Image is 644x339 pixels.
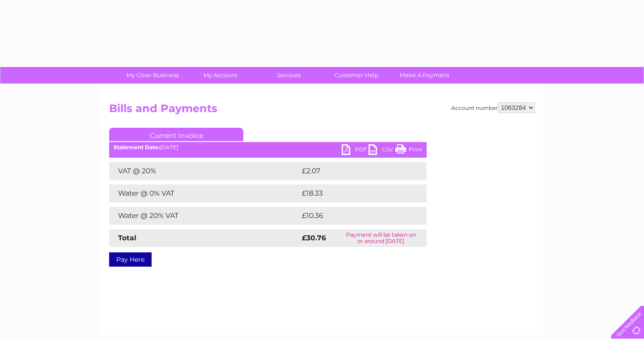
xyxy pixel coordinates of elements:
a: PDF [342,144,369,157]
td: Payment will be taken on or around [DATE] [335,229,427,247]
td: Water @ 20% VAT [109,207,300,225]
strong: Total [118,234,136,242]
a: CSV [369,144,395,157]
strong: £30.76 [302,234,326,242]
a: Customer Help [320,67,394,84]
td: Water @ 0% VAT [109,184,300,202]
a: Current Invoice [109,128,243,141]
td: £10.36 [300,207,408,225]
h2: Bills and Payments [109,102,535,119]
a: Services [252,67,326,84]
a: Print [395,144,422,157]
div: [DATE] [109,144,427,151]
div: Account number [451,102,535,113]
a: My Account [184,67,258,84]
b: Statement Date: [114,144,160,151]
a: My Clear Business [116,67,190,84]
a: Make A Payment [388,67,462,84]
td: £2.07 [300,162,406,180]
td: £18.33 [300,184,408,202]
a: Pay Here [109,252,152,267]
td: VAT @ 20% [109,162,300,180]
